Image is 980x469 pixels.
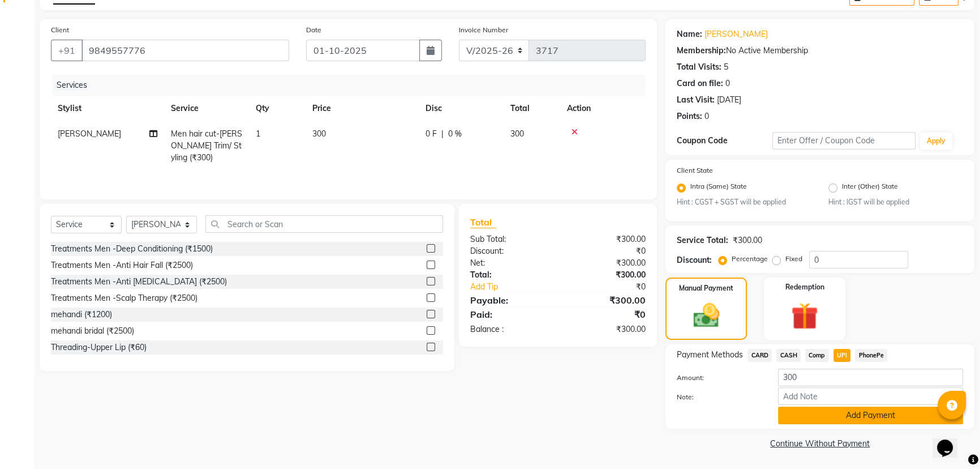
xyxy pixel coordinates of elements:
th: Service [164,96,249,121]
div: [DATE] [717,94,741,106]
small: Hint : IGST will be applied [828,197,963,207]
div: ₹300.00 [733,234,762,246]
div: 5 [724,61,728,73]
span: | [441,128,444,140]
div: Balance : [462,323,558,335]
div: 0 [704,110,709,122]
div: ₹0 [558,308,654,321]
th: Total [504,96,560,121]
span: 300 [312,129,326,139]
div: Last Visit: [677,94,715,106]
input: Search by Name/Mobile/Email/Code [81,40,289,61]
div: Paid: [462,308,558,321]
th: Qty [249,96,306,121]
div: No Active Membership [677,45,963,57]
th: Action [560,96,646,121]
iframe: chat widget [932,424,969,458]
div: Name: [677,28,702,40]
label: Date [306,25,321,35]
span: [PERSON_NAME] [58,129,121,139]
div: Service Total: [677,234,728,246]
label: Redemption [785,282,824,292]
button: Apply [920,133,952,150]
a: Add Tip [462,281,574,293]
div: ₹0 [558,245,654,257]
img: _gift.svg [783,299,827,333]
input: Search or Scan [205,215,443,233]
span: Total [470,216,496,228]
label: Note: [668,392,770,402]
div: Membership: [677,45,726,57]
span: 1 [256,129,260,139]
div: ₹300.00 [558,233,654,245]
span: 0 F [425,128,437,140]
div: mehandi (₹1200) [51,309,112,321]
span: 0 % [448,128,462,140]
span: UPI [833,349,851,362]
div: ₹300.00 [558,257,654,269]
div: Discount: [462,245,558,257]
th: Price [306,96,419,121]
input: Add Note [778,387,963,405]
button: Add Payment [778,407,963,424]
div: Sub Total: [462,233,558,245]
div: Coupon Code [677,135,772,147]
span: Men hair cut-[PERSON_NAME] Trim/ Styling (₹300) [171,129,242,163]
div: Services [52,75,654,96]
a: Continue Without Payment [668,438,972,450]
div: Threading-Upper Lip (₹60) [51,342,147,353]
button: +91 [51,40,83,61]
span: CASH [776,349,801,362]
th: Disc [419,96,504,121]
label: Intra (Same) State [690,181,747,195]
div: Total: [462,269,558,281]
small: Hint : CGST + SGST will be applied [677,197,811,207]
span: 300 [510,129,524,139]
div: ₹0 [574,281,654,293]
div: Treatments Men -Deep Conditioning (₹1500) [51,243,213,255]
div: Points: [677,110,702,122]
span: Comp [805,349,829,362]
div: ₹300.00 [558,293,654,307]
label: Amount: [668,373,770,383]
input: Amount [778,369,963,386]
label: Client State [677,165,713,176]
th: Stylist [51,96,164,121]
span: Payment Methods [677,349,743,361]
div: Card on file: [677,78,723,89]
label: Manual Payment [679,283,733,293]
div: Treatments Men -Anti Hair Fall (₹2500) [51,259,193,271]
div: Total Visits: [677,61,721,73]
label: Percentage [732,254,768,264]
img: _cash.svg [685,300,728,330]
div: Discount: [677,254,712,266]
input: Enter Offer / Coupon Code [772,132,915,150]
div: Payable: [462,293,558,307]
div: Treatments Men -Scalp Therapy (₹2500) [51,292,197,304]
div: ₹300.00 [558,269,654,281]
label: Inter (Other) State [842,181,898,195]
div: Net: [462,257,558,269]
label: Invoice Number [459,25,508,35]
label: Client [51,25,69,35]
span: PhonePe [855,349,887,362]
div: ₹300.00 [558,323,654,335]
label: Fixed [785,254,802,264]
div: 0 [725,78,730,89]
div: Treatments Men -Anti [MEDICAL_DATA] (₹2500) [51,276,227,288]
div: mehandi bridal (₹2500) [51,325,134,337]
span: CARD [747,349,772,362]
a: [PERSON_NAME] [704,28,768,40]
